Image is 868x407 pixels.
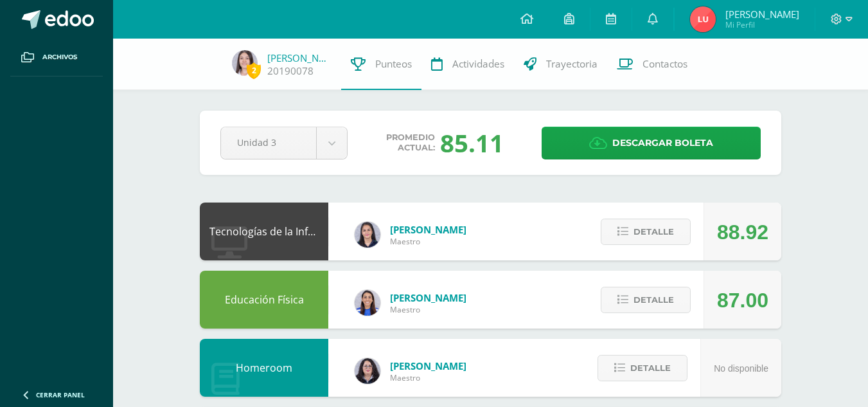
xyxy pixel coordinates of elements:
[341,39,421,90] a: Punteos
[375,57,412,71] span: Punteos
[247,62,261,78] span: 2
[630,356,671,380] span: Detalle
[355,358,380,384] img: f270ddb0ea09d79bf84e45c6680ec463.png
[542,127,761,159] a: Descargar boleta
[714,363,768,374] span: No disponible
[601,219,691,245] button: Detalle
[514,39,607,90] a: Trayectoria
[546,57,598,71] span: Trayectoria
[440,126,504,159] div: 85.11
[390,223,466,236] span: [PERSON_NAME]
[42,52,77,62] span: Archivos
[642,57,687,71] span: Contactos
[200,203,328,260] div: Tecnologías de la Información y Comunicación: Computación
[10,39,103,77] a: Archivos
[200,271,328,329] div: Educación Física
[390,291,466,304] span: [PERSON_NAME]
[390,372,466,383] span: Maestro
[36,390,85,399] span: Cerrar panel
[221,127,347,159] a: Unidad 3
[355,290,380,316] img: 0eea5a6ff783132be5fd5ba128356f6f.png
[717,203,768,261] div: 88.92
[607,39,697,90] a: Contactos
[421,39,514,90] a: Actividades
[200,339,328,397] div: Homeroom
[717,271,768,329] div: 87.00
[612,127,713,159] span: Descargar boleta
[237,127,300,158] span: Unidad 3
[633,220,674,244] span: Detalle
[601,287,691,313] button: Detalle
[390,359,466,372] span: [PERSON_NAME]
[267,64,314,78] a: 20190078
[390,304,466,315] span: Maestro
[386,132,435,153] span: Promedio actual:
[390,236,466,247] span: Maestro
[725,19,799,30] span: Mi Perfil
[725,8,799,21] span: [PERSON_NAME]
[452,57,504,71] span: Actividades
[690,6,716,32] img: 5d9fbff668698edc133964871eda3480.png
[598,355,687,381] button: Detalle
[267,51,332,64] a: [PERSON_NAME]
[633,288,674,312] span: Detalle
[232,50,258,76] img: 866da640687ea7698593ade2779ebeb1.png
[355,222,380,248] img: dbcf09110664cdb6f63fe058abfafc14.png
